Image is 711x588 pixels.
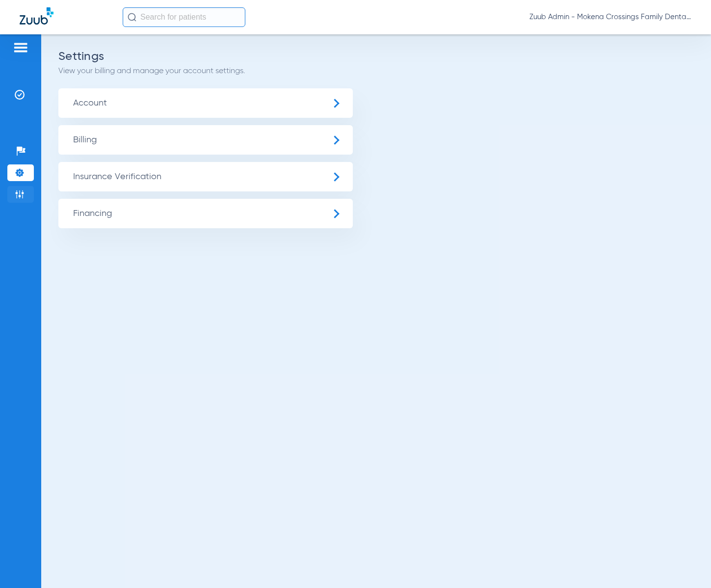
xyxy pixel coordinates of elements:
span: Financing [58,199,353,228]
img: Zuub Logo [20,7,53,25]
span: Billing [58,125,353,155]
img: Search Icon [128,13,136,22]
span: Zuub Admin - Mokena Crossings Family Dental [529,12,691,22]
input: Search for patients [123,7,245,27]
img: hamburger-icon [13,42,28,53]
p: View your billing and manage your account settings. [58,66,694,76]
span: Account [58,88,353,118]
h2: Settings [58,52,694,61]
span: Insurance Verification [58,162,353,191]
